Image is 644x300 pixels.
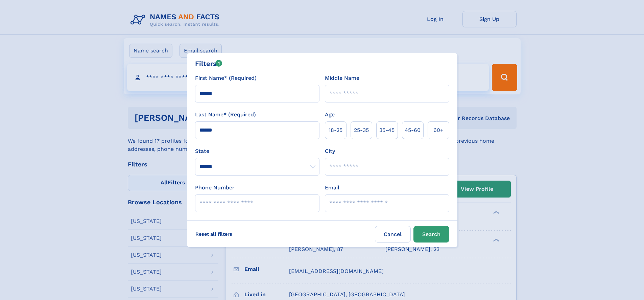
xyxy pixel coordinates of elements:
span: 18‑25 [329,126,342,134]
label: State [195,147,319,155]
label: Middle Name [325,74,359,82]
span: 60+ [433,126,444,134]
div: Filters [195,59,222,69]
span: 45‑60 [405,126,421,134]
button: Search [413,226,449,243]
label: Last Name* (Required) [195,111,256,119]
label: Age [325,111,335,119]
label: Cancel [375,226,411,243]
label: Phone Number [195,184,235,192]
span: 35‑45 [379,126,395,134]
label: Reset all filters [191,226,237,242]
label: First Name* (Required) [195,74,257,82]
label: Email [325,184,339,192]
span: 25‑35 [354,126,369,134]
label: City [325,147,335,155]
